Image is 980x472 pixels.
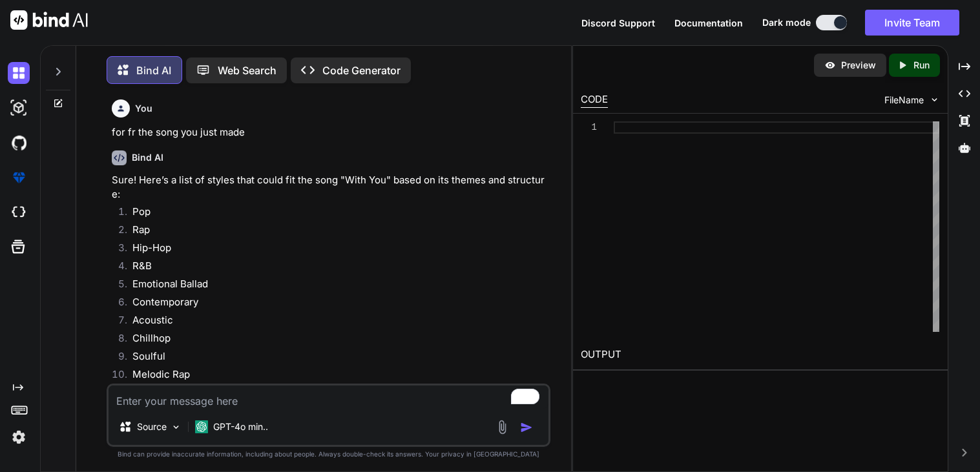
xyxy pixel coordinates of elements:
[112,125,548,140] p: for fr the song you just made
[520,421,533,434] img: icon
[929,94,940,105] img: chevron down
[122,295,548,313] li: Contemporary
[135,102,152,115] h6: You
[581,17,655,28] span: Discord Support
[322,63,401,78] p: Code Generator
[495,420,510,435] img: attachment
[122,259,548,277] li: R&B
[195,420,208,433] img: GPT-4o mini
[213,420,268,433] p: GPT-4o min..
[865,10,959,36] button: Invite Team
[8,97,30,119] img: darkAi-studio
[674,17,743,28] span: Documentation
[573,340,948,370] h2: OUTPUT
[122,205,548,223] li: Pop
[122,223,548,241] li: Rap
[171,422,182,433] img: Pick Models
[824,59,836,71] img: preview
[112,173,548,202] p: Sure! Here’s a list of styles that could fit the song "With You" based on its themes and structure:
[762,16,811,29] span: Dark mode
[10,10,88,30] img: Bind AI
[122,367,548,385] li: Melodic Rap
[218,63,276,78] p: Web Search
[674,16,743,30] button: Documentation
[107,449,550,459] p: Bind can provide inaccurate information, including about people. Always double-check its answers....
[122,277,548,295] li: Emotional Ballad
[122,349,548,367] li: Soulful
[581,92,608,108] div: CODE
[122,313,548,331] li: Acoustic
[109,385,548,409] textarea: To enrich screen reader interactions, please activate Accessibility in Grammarly extension settings
[132,151,163,164] h6: Bind AI
[8,167,30,189] img: premium
[8,426,30,448] img: settings
[8,62,30,84] img: darkChat
[884,94,924,107] span: FileName
[122,331,548,349] li: Chillhop
[8,201,30,223] img: cloudideIcon
[913,59,930,72] p: Run
[137,420,167,433] p: Source
[841,59,876,72] p: Preview
[581,121,597,134] div: 1
[136,63,171,78] p: Bind AI
[8,132,30,154] img: githubDark
[581,16,655,30] button: Discord Support
[122,241,548,259] li: Hip-Hop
